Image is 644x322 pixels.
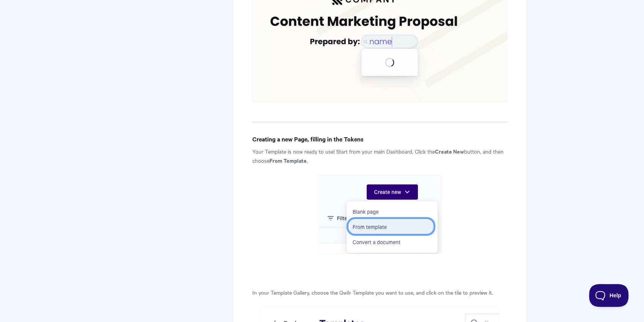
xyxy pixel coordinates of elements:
h4: Creating a new Page, filling in the Tokens [252,134,507,144]
strong: From Template [269,156,306,164]
p: In your Template Gallery, choose the Qwilr Template you want to use, and click on the tile to pre... [252,288,507,297]
strong: Create New [435,147,464,155]
p: Your Template is now ready to use! Start from your main Dashboard. Click the button, and then cho... [252,147,507,165]
img: file-tpEH5eO8Be.png [318,175,442,254]
iframe: Toggle Customer Support [589,284,629,307]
